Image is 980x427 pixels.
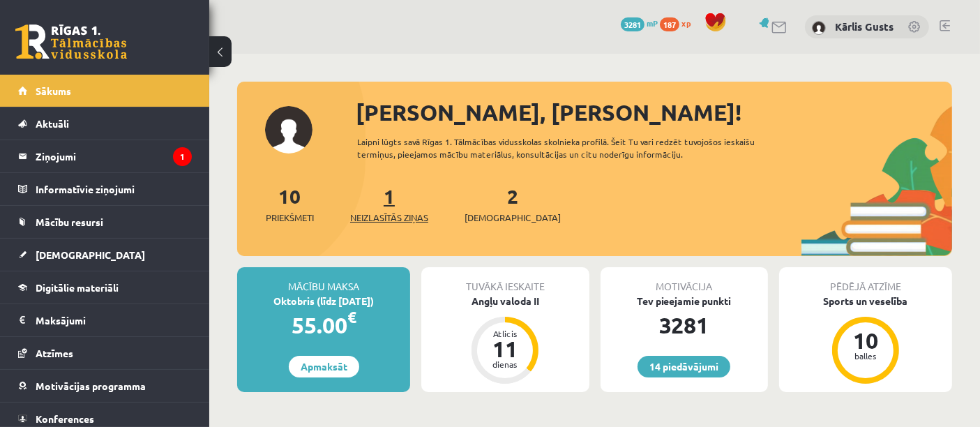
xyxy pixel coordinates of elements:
[845,352,887,360] div: balles
[18,107,192,140] a: Aktuāli
[779,267,952,294] div: Pēdējā atzīme
[173,147,192,166] i: 1
[660,17,679,31] span: 187
[601,267,768,294] div: Motivācija
[621,17,644,31] span: 3281
[36,140,192,172] legend: Ziņojumi
[835,20,894,33] a: Kārlis Gusts
[36,216,103,228] span: Mācību resursi
[289,356,359,377] a: Apmaksāt
[36,281,119,294] span: Digitālie materiāli
[350,183,428,225] a: 1Neizlasītās ziņas
[484,338,526,360] div: 11
[465,183,561,225] a: 2[DEMOGRAPHIC_DATA]
[681,17,691,29] span: xp
[36,380,146,392] span: Motivācijas programma
[660,17,698,29] a: 187 xp
[18,140,192,172] a: Ziņojumi1
[36,84,71,97] span: Sākums
[601,294,768,308] div: Tev pieejamie punkti
[18,337,192,369] a: Atzīmes
[421,267,589,294] div: Tuvākā ieskaite
[421,294,589,386] a: Angļu valoda II Atlicis 11 dienas
[347,307,356,327] span: €
[356,96,952,129] div: [PERSON_NAME], [PERSON_NAME]!
[484,360,526,368] div: dienas
[237,294,410,308] div: Oktobris (līdz [DATE])
[237,308,410,342] div: 55.00
[36,173,192,205] legend: Informatīvie ziņojumi
[638,356,730,377] a: 14 piedāvājumi
[357,135,786,160] div: Laipni lūgts savā Rīgas 1. Tālmācības vidusskolas skolnieka profilā. Šeit Tu vari redzēt tuvojošo...
[266,183,314,225] a: 10Priekšmeti
[601,308,768,342] div: 3281
[18,239,192,271] a: [DEMOGRAPHIC_DATA]
[779,294,952,386] a: Sports un veselība 10 balles
[779,294,952,308] div: Sports un veselība
[421,294,589,308] div: Angļu valoda II
[36,117,69,130] span: Aktuāli
[36,347,73,359] span: Atzīmes
[36,248,145,261] span: [DEMOGRAPHIC_DATA]
[36,412,94,425] span: Konferences
[350,211,428,225] span: Neizlasītās ziņas
[845,329,887,352] div: 10
[647,17,658,29] span: mP
[18,370,192,402] a: Motivācijas programma
[18,271,192,304] a: Digitālie materiāli
[812,21,826,35] img: Kārlis Gusts
[484,329,526,338] div: Atlicis
[36,304,192,336] legend: Maksājumi
[266,211,314,225] span: Priekšmeti
[18,206,192,238] a: Mācību resursi
[18,75,192,107] a: Sākums
[621,17,658,29] a: 3281 mP
[465,211,561,225] span: [DEMOGRAPHIC_DATA]
[237,267,410,294] div: Mācību maksa
[15,24,127,59] a: Rīgas 1. Tālmācības vidusskola
[18,173,192,205] a: Informatīvie ziņojumi
[18,304,192,336] a: Maksājumi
